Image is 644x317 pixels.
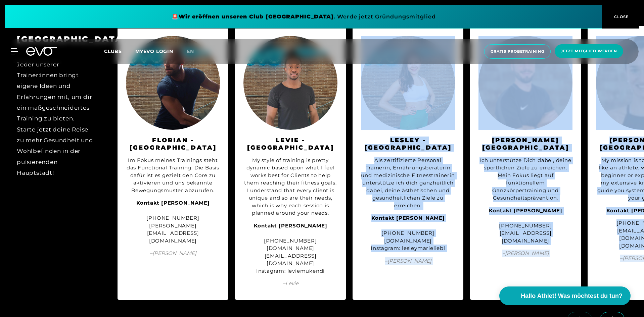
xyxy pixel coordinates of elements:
span: Hallo Athlet! Was möchtest du tun? [521,292,623,301]
div: Als zertifizierte Personal Trainerin, Ernährungsberaterin und medizinische Fitnesstrainerin unter... [361,157,455,210]
img: Florian [126,36,220,130]
span: – [PERSON_NAME] [478,250,572,257]
span: en [187,48,194,54]
strong: Kontakt [PERSON_NAME] [136,200,210,206]
div: [PHONE_NUMBER] [DOMAIN_NAME][EMAIL_ADDRESS][DOMAIN_NAME] Instagram: leviemukendi [243,222,337,275]
span: – [PERSON_NAME] [126,250,220,257]
span: Clubs [104,48,122,54]
a: Jetzt Mitglied werden [553,44,625,59]
div: [PHONE_NUMBER] [EMAIL_ADDRESS][DOMAIN_NAME] [478,207,572,245]
div: Jeder unserer Trainer:innen bringt eigene Ideen und Erfahrungen mit, um dir ein maßgeschneidertes... [17,59,94,178]
strong: Kontakt [PERSON_NAME] [371,215,445,221]
button: Hallo Athlet! Was möchtest du tun? [499,286,631,305]
div: Im Fokus meines Trainings steht das Functional Training. Die Basis dafür ist es gezielt den Core ... [126,157,220,195]
strong: Kontakt [PERSON_NAME] [489,207,562,214]
span: Jetzt Mitglied werden [561,48,617,54]
img: Michael [478,36,572,130]
strong: Kontakt [PERSON_NAME] [254,222,327,229]
button: CLOSE [602,5,639,29]
a: en [187,48,202,55]
span: Gratis Probetraining [491,49,544,54]
div: My style of training is pretty dynamic based upon what I feel works best for Clients to help them... [243,157,337,217]
span: – [PERSON_NAME] [361,257,455,265]
h3: Florian - [GEOGRAPHIC_DATA] [126,137,220,152]
h3: Lesley - [GEOGRAPHIC_DATA] [361,137,455,152]
div: [PHONE_NUMBER] [PERSON_NAME][EMAIL_ADDRESS][DOMAIN_NAME] [126,199,220,245]
a: MYEVO LOGIN [135,48,173,54]
div: [PHONE_NUMBER] [DOMAIN_NAME] Instagram: lesleymarieliebl [361,214,455,252]
h3: Levie - [GEOGRAPHIC_DATA] [243,137,337,152]
a: Clubs [104,48,135,54]
span: CLOSE [612,14,629,20]
h3: [PERSON_NAME][GEOGRAPHIC_DATA] [478,137,572,152]
a: Gratis Probetraining [482,44,553,59]
img: Levie [243,36,337,130]
span: – Levie [243,280,337,287]
img: Lesley Marie [361,36,455,130]
div: Ich unterstütze Dich dabei, deine sportlichen Ziele zu erreichen. Mein Fokus liegt auf funktionel... [478,157,572,202]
